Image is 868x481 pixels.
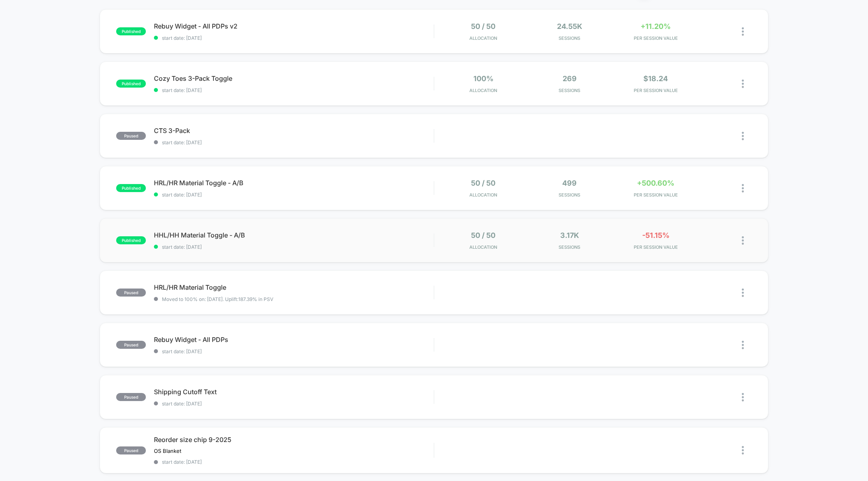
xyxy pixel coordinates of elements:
[742,393,744,401] img: close
[742,289,744,297] img: close
[162,296,273,302] span: Moved to 100% on: [DATE] . Uplift: 187.39% in PSV
[154,336,434,344] span: Rebuy Widget - All PDPs
[528,192,610,198] span: Sessions
[154,401,434,407] span: start date: [DATE]
[742,132,744,140] img: close
[615,192,697,198] span: PER SESSION VALUE
[562,179,577,187] span: 499
[742,27,744,36] img: close
[116,132,146,140] span: paused
[154,139,434,145] span: start date: [DATE]
[471,179,495,187] span: 50 / 50
[641,22,671,31] span: +11.20%
[557,22,582,31] span: 24.55k
[637,179,674,187] span: +500.60%
[563,74,577,83] span: 269
[154,35,434,41] span: start date: [DATE]
[154,87,434,93] span: start date: [DATE]
[615,244,697,250] span: PER SESSION VALUE
[154,388,434,396] span: Shipping Cutoff Text
[154,192,434,198] span: start date: [DATE]
[560,231,579,239] span: 3.17k
[471,231,495,239] span: 50 / 50
[615,88,697,93] span: PER SESSION VALUE
[471,22,495,31] span: 50 / 50
[116,184,146,192] span: published
[116,393,146,401] span: paused
[469,88,497,93] span: Allocation
[154,436,434,444] span: Reorder size chip 9-2025
[154,231,434,239] span: HHL/HH Material Toggle - A/B
[154,283,434,291] span: HRL/HR Material Toggle
[154,459,434,465] span: start date: [DATE]
[528,244,610,250] span: Sessions
[742,184,744,192] img: close
[473,74,493,83] span: 100%
[154,74,434,82] span: Cozy Toes 3-Pack Toggle
[643,74,668,83] span: $18.24
[154,127,434,135] span: CTS 3-Pack
[742,236,744,245] img: close
[642,231,669,239] span: -51.15%
[469,192,497,198] span: Allocation
[116,80,146,88] span: published
[742,80,744,88] img: close
[116,446,146,454] span: paused
[469,244,497,250] span: Allocation
[742,341,744,349] img: close
[154,448,181,454] span: OS Blanket
[116,289,146,297] span: paused
[528,35,610,41] span: Sessions
[742,446,744,454] img: close
[154,179,434,187] span: HRL/HR Material Toggle - A/B
[154,348,434,354] span: start date: [DATE]
[528,88,610,93] span: Sessions
[615,35,697,41] span: PER SESSION VALUE
[116,236,146,244] span: published
[116,341,146,349] span: paused
[116,27,146,35] span: published
[154,244,434,250] span: start date: [DATE]
[154,22,434,30] span: Rebuy Widget - All PDPs v2
[469,35,497,41] span: Allocation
